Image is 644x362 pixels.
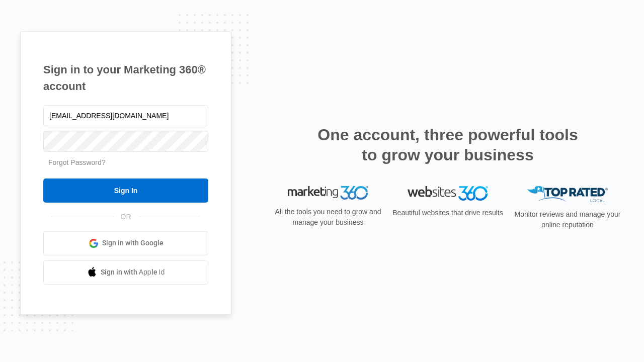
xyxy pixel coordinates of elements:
[43,105,208,126] input: Email
[272,207,384,228] p: All the tools you need to grow and manage your business
[43,260,208,285] a: Sign in with Apple Id
[101,267,165,278] span: Sign in with Apple Id
[314,125,581,165] h2: One account, three powerful tools to grow your business
[43,178,208,203] input: Sign In
[48,158,106,166] a: Forgot Password?
[511,209,624,230] p: Monitor reviews and manage your online reputation
[527,186,608,203] img: Top Rated Local
[102,238,164,248] span: Sign in with Google
[391,208,504,218] p: Beautiful websites that drive results
[43,61,208,95] h1: Sign in to your Marketing 360® account
[114,212,138,222] span: OR
[408,186,488,201] img: Websites 360
[288,186,368,200] img: Marketing 360
[43,231,208,255] a: Sign in with Google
